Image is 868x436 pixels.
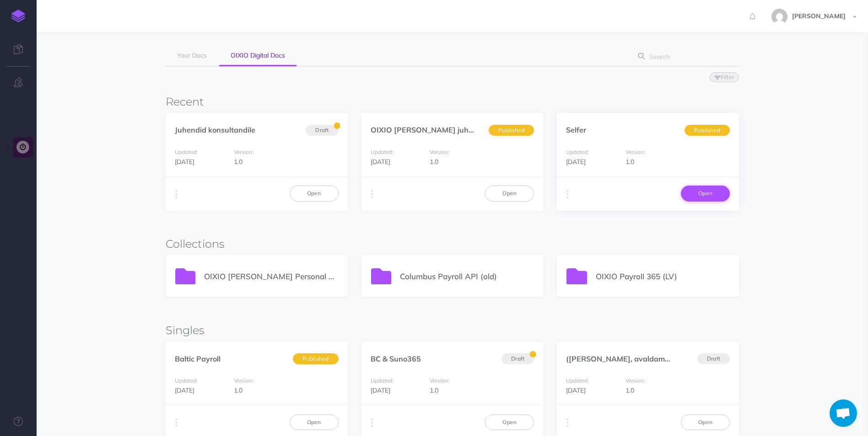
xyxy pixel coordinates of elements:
h3: Recent [166,96,739,108]
small: Updated: [175,377,198,384]
i: More actions [371,188,373,201]
a: ([PERSON_NAME], avaldamata... [566,354,682,363]
span: Your Docs [177,51,207,59]
span: [DATE] [566,386,586,394]
small: Updated: [371,377,394,384]
span: 1.0 [625,158,634,166]
small: Updated: [566,149,589,155]
span: 1.0 [234,386,243,394]
small: Updated: [175,149,198,155]
img: ee65855e18b60f7c6c31020ba47c0764.jpg [771,9,787,25]
button: Filter [710,72,739,82]
a: Your Docs [166,46,218,66]
p: Columbus Payroll API (old) [400,270,534,282]
a: Baltic Payroll [175,354,221,363]
a: Open [485,186,534,201]
input: Search [647,48,725,65]
a: Juhendid konsultandile [175,125,255,134]
img: logo-mark.svg [11,10,25,22]
a: OIXIO Digital Docs [219,46,297,66]
small: Updated: [371,149,394,155]
small: Version: [625,377,645,384]
a: OIXIO [PERSON_NAME] juhend [371,125,482,134]
a: Selfer [566,125,586,134]
i: More actions [175,416,178,429]
span: [DATE] [175,386,194,394]
span: [DATE] [371,386,390,394]
span: 1.0 [625,386,634,394]
img: icon-folder.svg [371,268,392,284]
i: More actions [566,416,569,429]
i: More actions [566,188,569,201]
small: Version: [625,149,645,155]
img: icon-folder.svg [175,268,196,284]
span: [PERSON_NAME] [787,12,850,20]
small: Version: [430,377,449,384]
small: Updated: [566,377,589,384]
img: icon-folder.svg [566,268,587,284]
div: Open chat [830,399,857,427]
small: Version: [234,149,253,155]
span: 1.0 [430,158,438,166]
span: OIXIO Digital Docs [231,51,285,59]
span: [DATE] [566,158,586,166]
a: Open [681,186,730,201]
p: OIXIO Payroll 365 (LV) [596,270,730,282]
p: OIXIO [PERSON_NAME] Personal 365 [204,270,338,282]
span: 1.0 [234,158,243,166]
span: 1.0 [430,386,438,394]
span: [DATE] [175,158,194,166]
a: Open [290,415,339,430]
small: Version: [234,377,253,384]
a: BC & Suno365 [371,354,421,363]
h3: Singles [166,324,739,336]
h3: Collections [166,238,739,250]
small: Version: [430,149,449,155]
i: More actions [175,188,178,201]
a: Open [485,415,534,430]
i: More actions [371,416,373,429]
span: [DATE] [371,158,390,166]
a: Open [681,415,730,430]
a: Open [290,186,339,201]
